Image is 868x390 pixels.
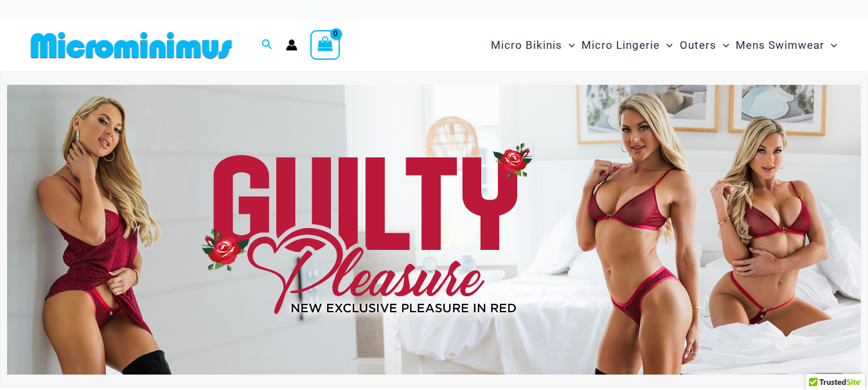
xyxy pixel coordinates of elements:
span: Menu Toggle [716,29,729,62]
nav: Site Navigation [486,24,842,67]
span: Mens Swimwear [736,29,824,62]
span: Micro Lingerie [581,29,660,62]
span: Outers [680,29,716,62]
img: MM SHOP LOGO FLAT [26,31,237,60]
a: Micro BikinisMenu ToggleMenu Toggle [488,26,578,65]
span: Menu Toggle [824,29,837,62]
a: Mens SwimwearMenu ToggleMenu Toggle [732,26,840,65]
span: Menu Toggle [660,29,673,62]
span: Menu Toggle [562,29,575,62]
img: Guilty Pleasures Red Lingerie [7,85,861,375]
a: Search icon link [261,37,273,53]
span: Micro Bikinis [491,29,562,62]
a: Micro LingerieMenu ToggleMenu Toggle [578,26,676,65]
a: OutersMenu ToggleMenu Toggle [677,26,732,65]
a: View Shopping Cart, empty [310,30,340,60]
a: Account icon link [286,39,297,51]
